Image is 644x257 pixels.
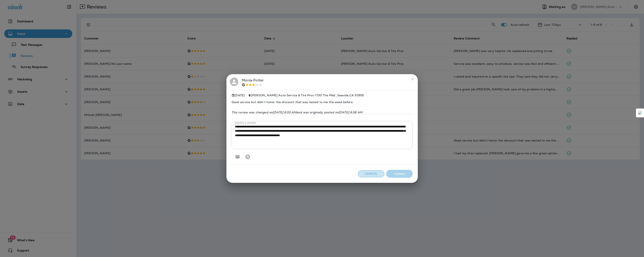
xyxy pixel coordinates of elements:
button: Select an emoji [243,153,252,161]
span: and was originally posted on [DATE] 6:58 AM [296,110,363,114]
img: Detect Auto [638,111,642,115]
button: Add in a premade template [233,153,242,161]
button: Cancel [358,170,384,177]
div: Monta Potter [242,78,264,87]
span: Good service but didn’t honor the discount that was texted to me the week before [232,97,413,107]
button: close [409,76,416,83]
span: [DATE] [232,94,245,97]
span: [PERSON_NAME] Auto Service & Tire Pros - 1730 The Mall , Seaside , CA 93955 [251,93,364,97]
p: This review was changed on [DATE] 8:55 AM [232,111,413,114]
